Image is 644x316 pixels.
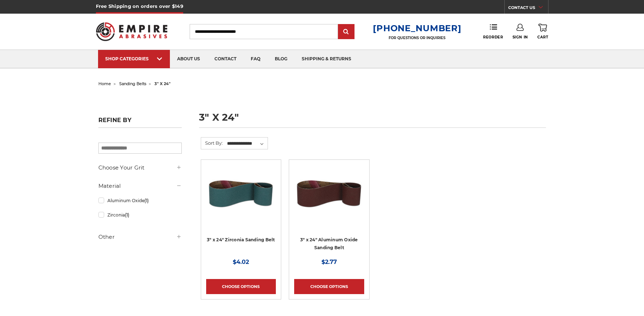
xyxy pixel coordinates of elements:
[98,194,182,207] a: Aluminum Oxide
[294,279,364,294] a: Choose Options
[244,50,268,68] a: faq
[206,279,276,294] a: Choose Options
[105,56,163,61] div: SHOP CATEGORIES
[119,81,146,86] a: sanding belts
[321,259,337,265] span: $2.77
[170,50,207,68] a: about us
[144,198,149,203] span: (1)
[207,50,244,68] a: contact
[537,24,548,39] a: Cart
[98,81,111,86] a: home
[98,163,182,172] h5: Choose Your Grit
[98,117,182,128] h5: Refine by
[295,50,358,68] a: shipping & returns
[513,35,528,39] span: Sign In
[483,35,503,39] span: Reorder
[199,112,546,128] h1: 3" x 24"
[206,165,276,222] img: 3" x 24" Zirconia Sanding Belt
[98,233,182,241] h5: Other
[508,4,548,14] a: CONTACT US
[226,138,268,149] select: Sort By:
[373,36,461,40] p: FOR QUESTIONS OR INQUIRIES
[154,81,171,86] span: 3" x 24"
[125,212,129,218] span: (1)
[233,259,249,265] span: $4.02
[268,50,295,68] a: blog
[294,165,364,257] a: 3" x 24" Aluminum Oxide Sanding Belt
[96,18,168,46] img: Empire Abrasives
[206,165,276,257] a: 3" x 24" Zirconia Sanding Belt
[201,138,223,148] label: Sort By:
[373,23,461,33] a: [PHONE_NUMBER]
[483,24,503,39] a: Reorder
[339,25,353,39] input: Submit
[537,35,548,39] span: Cart
[98,182,182,190] h5: Material
[294,165,364,222] img: 3" x 24" Aluminum Oxide Sanding Belt
[98,209,182,221] a: Zirconia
